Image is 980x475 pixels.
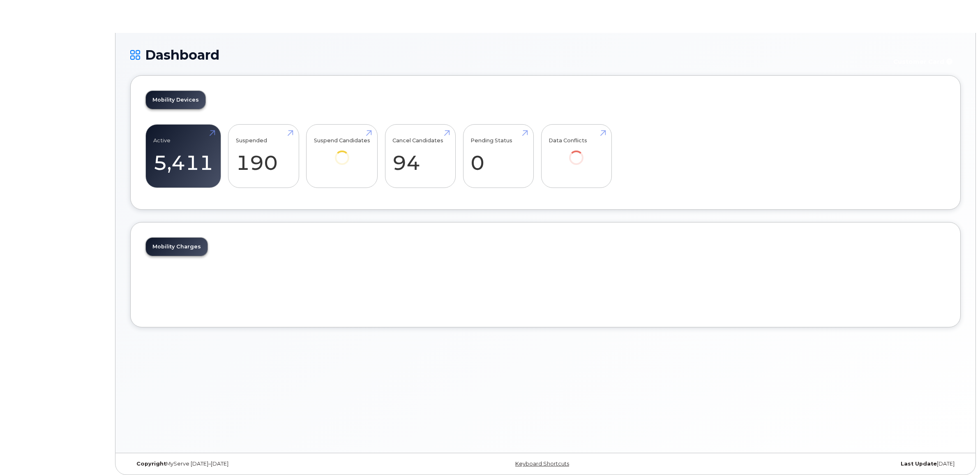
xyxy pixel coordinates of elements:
[146,91,205,109] a: Mobility Devices
[684,461,961,467] div: [DATE]
[130,48,883,62] h1: Dashboard
[515,461,569,467] a: Keyboard Shortcuts
[314,129,370,176] a: Suspend Candidates
[470,129,526,183] a: Pending Status 0
[236,129,291,183] a: Suspended 190
[887,54,961,69] button: Customer Card
[136,461,166,467] strong: Copyright
[549,129,604,176] a: Data Conflicts
[392,129,448,183] a: Cancel Candidates 94
[130,461,407,467] div: MyServe [DATE]–[DATE]
[153,129,213,183] a: Active 5,411
[901,461,937,467] strong: Last Update
[146,238,208,256] a: Mobility Charges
